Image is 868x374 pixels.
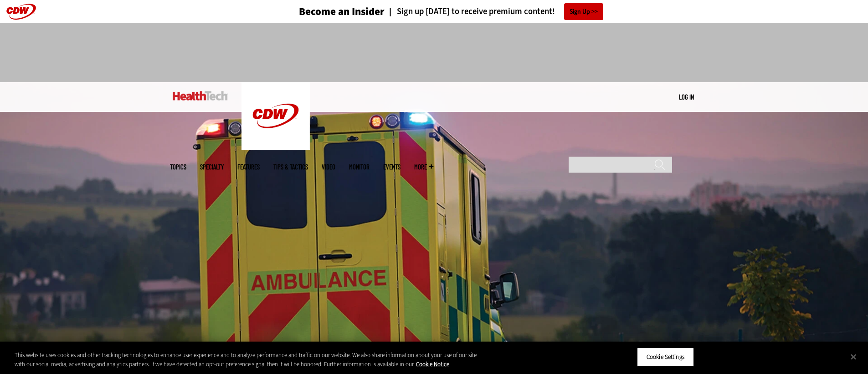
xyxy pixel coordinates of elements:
[414,163,433,170] span: More
[322,163,335,170] a: Video
[637,348,694,367] button: Cookie Settings
[349,163,370,170] a: MonITor
[200,163,224,170] span: Specialty
[679,93,694,101] a: Log in
[564,3,603,20] a: Sign Up
[299,6,385,17] h3: Become an Insider
[385,7,555,16] a: Sign up [DATE] to receive premium content!
[265,6,385,17] a: Become an Insider
[679,92,694,102] div: User menu
[268,32,600,73] iframe: advertisement
[170,163,186,170] span: Topics
[843,347,863,367] button: Close
[416,360,449,368] a: More information about your privacy
[383,163,401,170] a: Events
[241,82,310,150] img: Home
[273,163,308,170] a: Tips & Tactics
[241,142,310,152] a: CDW
[15,351,478,369] div: This website uses cookies and other tracking technologies to enhance user experience and to analy...
[237,163,260,170] a: Features
[173,91,228,100] img: Home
